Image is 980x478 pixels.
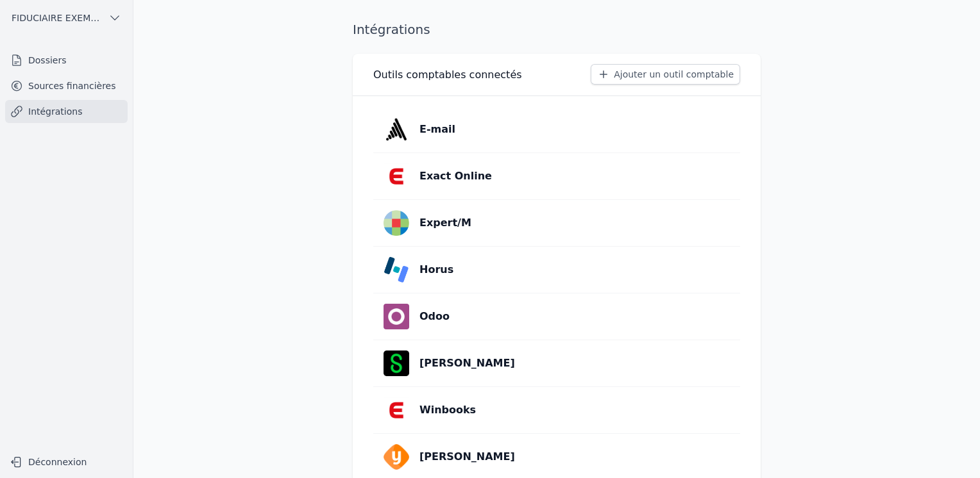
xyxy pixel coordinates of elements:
[5,49,128,72] a: Dossiers
[419,356,515,371] p: [PERSON_NAME]
[419,215,471,231] p: Expert/M
[419,402,476,418] p: Winbooks
[353,21,430,38] h1: Intégrations
[419,169,492,184] p: Exact Online
[419,122,455,137] p: E-mail
[373,67,522,83] h3: Outils comptables connectés
[373,340,740,386] a: [PERSON_NAME]
[12,12,103,24] span: FIDUCIAIRE EXEMPLE
[373,153,740,199] a: Exact Online
[373,387,740,433] a: Winbooks
[373,106,740,152] a: E-mail
[373,200,740,246] a: Expert/M
[419,309,450,324] p: Odoo
[591,64,740,85] button: Ajouter un outil comptable
[5,74,128,97] a: Sources financières
[419,262,453,277] p: Horus
[373,293,740,340] a: Odoo
[5,100,128,123] a: Intégrations
[5,8,128,28] button: FIDUCIAIRE EXEMPLE
[5,452,128,472] button: Déconnexion
[419,449,515,465] p: [PERSON_NAME]
[373,247,740,293] a: Horus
